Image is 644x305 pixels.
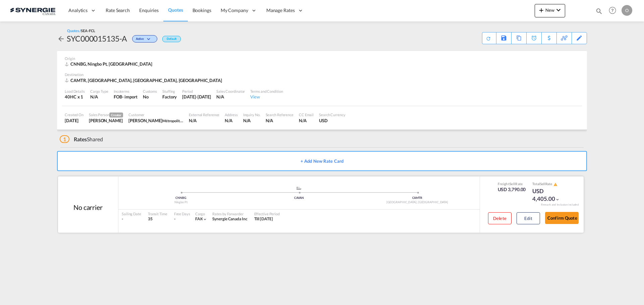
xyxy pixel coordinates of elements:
[358,200,476,205] div: [GEOGRAPHIC_DATA], [GEOGRAPHIC_DATA]
[60,135,69,143] span: 1
[553,182,557,186] md-icon: icon-alert
[10,3,55,18] img: 1f56c880d42311ef80fc7dca854c8e59.png
[89,118,123,124] div: Pablo Gomez Saldarriaga
[266,118,293,124] div: N/A
[485,35,491,41] md-icon: icon-refresh
[162,94,177,100] div: Factory Stuffing
[128,118,183,124] div: Denis Dufour
[595,7,603,17] div: icon-magnify
[189,118,219,124] div: N/A
[254,216,273,221] span: Till [DATE]
[622,5,632,16] div: O
[122,196,240,200] div: CNNBG
[70,61,152,67] span: CNNBG, Ningbo Pt, [GEOGRAPHIC_DATA]
[203,217,207,222] md-icon: icon-chevron-down
[65,56,579,61] div: Origin
[607,5,618,16] span: Help
[174,211,190,216] div: Free Days
[254,216,273,222] div: Till 29 Oct 2025
[146,37,154,41] md-icon: icon-chevron-down
[65,89,85,94] div: Load Details
[90,94,108,100] div: N/A
[225,112,237,117] div: Address
[67,33,127,44] div: SYC000015135-A
[488,212,512,224] button: Delete
[162,89,177,94] div: Stuffing
[496,32,511,44] div: Save As Template
[225,118,237,124] div: N/A
[57,35,65,43] md-icon: icon-arrow-left
[67,28,95,33] div: Quotes /SEA-FCL
[216,89,245,94] div: Sales Coordinator
[295,186,303,190] md-icon: assets/icons/custom/ship-fill.svg
[122,94,138,100] div: - import
[554,6,562,14] md-icon: icon-chevron-down
[136,37,146,43] span: Active
[509,182,515,186] span: Sell
[250,94,283,100] div: View
[89,112,123,118] div: Sales Person
[517,212,540,224] button: Edit
[195,211,208,216] div: Cargo
[132,35,157,43] div: Change Status Here
[57,33,67,44] div: icon-arrow-left
[106,7,130,13] span: Rate Search
[143,94,157,100] div: No
[162,36,181,42] div: Default
[128,112,183,117] div: Customer
[216,94,245,100] div: N/A
[65,72,579,77] div: Destination
[148,211,167,216] div: Transit Time
[81,28,95,33] span: SEA-FCL
[221,7,248,14] span: My Company
[595,7,603,15] md-icon: icon-magnify
[182,94,211,100] div: 29 Oct 2025
[65,94,85,100] div: 40HC x 1
[174,216,175,222] div: -
[122,211,141,216] div: Sailing Date
[148,216,167,222] div: 35
[535,4,565,17] button: icon-plus 400-fgNewicon-chevron-down
[319,112,345,117] div: Search Currency
[537,6,545,14] md-icon: icon-plus 400-fg
[532,181,566,187] div: Total Rate
[114,89,138,94] div: Incoterms
[65,118,84,124] div: 29 Sep 2025
[212,211,247,216] div: Rates by Forwarder
[114,94,122,100] div: FOB
[168,7,183,13] span: Quotes
[189,112,219,117] div: External Reference
[545,212,579,224] button: Confirm Quote
[212,216,247,221] span: Synergie Canada Inc
[498,181,526,186] div: Freight Rate
[57,151,587,171] button: + Add New Rate Card
[90,89,108,94] div: Cargo Type
[127,33,159,44] div: Change Status Here
[143,89,157,94] div: Customs
[212,216,247,222] div: Synergie Canada Inc
[254,211,280,216] div: Effective Period
[555,197,560,202] md-icon: icon-chevron-down
[139,7,159,13] span: Enquiries
[553,182,557,187] button: icon-alert
[266,7,295,14] span: Manage Rates
[486,32,493,41] div: Quote PDF is not available at this time
[532,187,566,203] div: USD 4,405.00
[122,200,240,205] div: Ningbo Pt
[65,61,154,67] div: CNNBG, Ningbo Pt, Asia Pacific
[540,182,545,186] span: Sell
[193,7,211,13] span: Bookings
[60,136,103,143] div: Shared
[299,112,314,117] div: CC Email
[250,89,283,94] div: Terms and Condition
[74,136,87,142] span: Rates
[536,203,584,207] div: Remark and Inclusion included
[109,112,123,118] span: Creator
[65,112,84,117] div: Created On
[122,216,141,222] div: -
[240,196,358,200] div: CAVAN
[68,7,88,14] span: Analytics
[537,7,562,13] span: New
[243,112,260,117] div: Inquiry No.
